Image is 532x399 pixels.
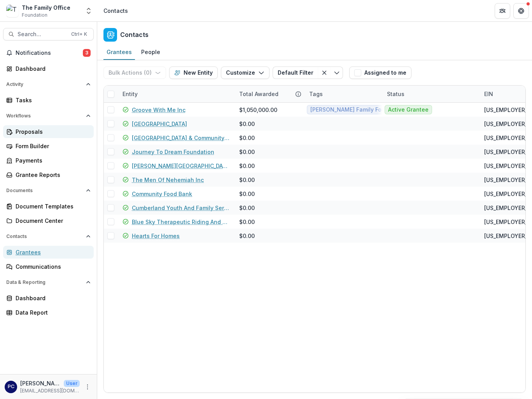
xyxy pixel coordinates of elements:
div: Tags [304,86,382,102]
div: Entity [118,86,234,102]
button: Default Filter [273,66,318,79]
span: Data & Reporting [6,280,83,285]
div: $0.00 [239,176,255,184]
a: [GEOGRAPHIC_DATA] & Community Center Corporation [132,134,230,142]
div: Form Builder [16,142,87,150]
a: Dashboard [3,292,94,304]
a: Cumberland Youth And Family Services [132,204,230,212]
div: $1,050,000.00 [239,106,277,114]
a: Tasks [3,94,94,107]
button: Open Documents [3,184,94,197]
div: Contacts [103,7,128,15]
a: Communications [3,260,94,273]
a: Proposals [3,125,94,138]
button: Assigned to me [349,66,411,79]
a: People [138,45,163,60]
button: Open Data & Reporting [3,276,94,289]
p: User [64,380,80,387]
span: Notifications [16,50,83,56]
div: $0.00 [239,120,255,128]
button: Search... [3,28,94,40]
div: Proposals [16,128,87,136]
div: Tags [304,90,327,98]
a: Groove With Me Inc [132,106,185,114]
div: $0.00 [239,218,255,226]
button: Open Activity [3,78,94,91]
div: EIN [479,90,498,98]
button: Bulk Actions (0) [103,66,166,79]
a: The Men Of Nehemiah Inc [132,176,204,184]
a: Payments [3,154,94,167]
a: Data Report [3,306,94,319]
a: Grantees [3,246,94,259]
div: People [138,46,163,58]
span: Activity [6,82,83,87]
div: Grantee Reports [16,171,87,179]
span: Workflows [6,113,83,119]
div: Payments [16,156,87,164]
button: Customize [221,66,269,79]
div: Tasks [16,96,87,104]
button: Notifications3 [3,47,94,59]
div: $0.00 [239,190,255,198]
div: Entity [118,90,142,98]
div: Pam Carris [8,384,14,389]
a: Blue Sky Therapeutic Riding And Respite [132,218,230,226]
span: Search... [17,31,66,38]
button: Clear filter [318,66,331,79]
div: Status [382,90,409,98]
div: Total Awarded [234,86,304,102]
span: Contacts [6,234,83,239]
span: Foundation [22,12,47,19]
h2: Contacts [120,31,149,38]
a: [PERSON_NAME][GEOGRAPHIC_DATA] [GEOGRAPHIC_DATA] [132,162,230,170]
div: Communications [16,262,87,271]
div: Dashboard [16,65,87,73]
button: Toggle menu [331,66,343,79]
button: More [83,382,92,392]
div: Document Templates [16,202,87,210]
div: $0.00 [239,134,255,142]
a: Grantees [103,45,135,60]
button: New Entity [169,66,218,79]
button: Open Contacts [3,230,94,243]
a: Form Builder [3,140,94,152]
div: The Family Office [22,3,70,12]
div: $0.00 [239,148,255,156]
div: Status [382,86,479,102]
div: $0.00 [239,232,255,240]
button: Get Help [513,3,529,19]
div: Document Center [16,217,87,225]
button: Partners [495,3,510,19]
div: Total Awarded [234,90,283,98]
span: 3 [83,49,91,57]
a: Community Food Bank [132,190,192,198]
div: $0.00 [239,204,255,212]
div: Grantees [103,46,135,58]
a: Hearts For Homes [132,232,180,240]
button: Open Workflows [3,110,94,122]
button: Open entity switcher [83,3,94,19]
a: Grantee Reports [3,168,94,181]
p: [PERSON_NAME] [20,379,61,387]
a: Document Center [3,214,94,227]
span: Active Grantee [388,107,429,113]
a: Document Templates [3,200,94,213]
div: $0.00 [239,162,255,170]
a: [GEOGRAPHIC_DATA] [132,120,187,128]
span: Documents [6,188,83,193]
span: [PERSON_NAME] Family Foundation - [GEOGRAPHIC_DATA] [310,107,467,113]
div: Grantees [16,248,87,256]
a: Journey To Dream Foundation [132,148,214,156]
div: Data Report [16,308,87,317]
div: Ctrl + K [70,30,89,38]
nav: breadcrumb [100,5,131,16]
p: [EMAIL_ADDRESS][DOMAIN_NAME] [20,387,80,394]
div: Dashboard [16,294,87,302]
img: The Family Office [6,5,19,17]
a: Dashboard [3,62,94,75]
